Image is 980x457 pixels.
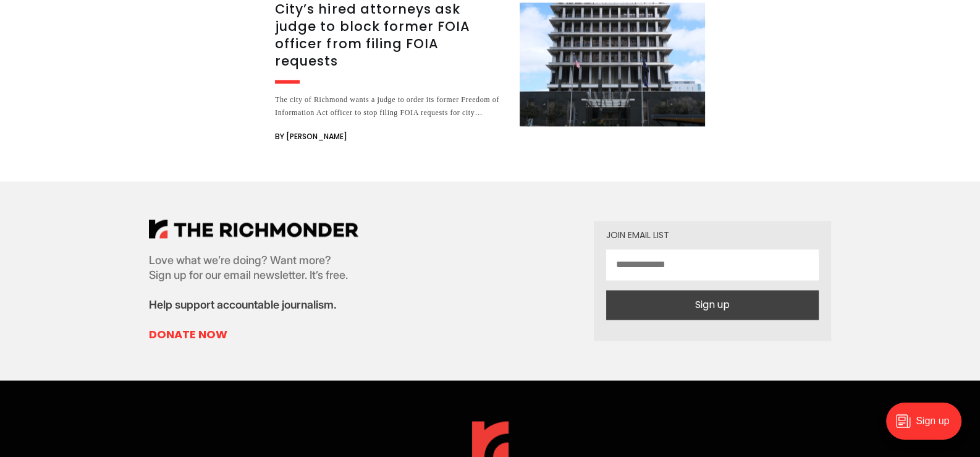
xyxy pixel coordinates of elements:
div: The city of Richmond wants a judge to order its former Freedom of Information Act officer to stop... [275,93,505,119]
p: Help support accountable journalism. [149,297,358,312]
button: Sign up [606,290,819,320]
iframe: portal-trigger [876,396,980,457]
a: City’s hired attorneys ask judge to block former FOIA officer from filing FOIA requests The city ... [275,2,705,144]
p: Love what we’re doing? Want more? Sign up for our email newsletter. It’s free. [149,253,358,283]
h3: City’s hired attorneys ask judge to block former FOIA officer from filing FOIA requests [275,1,505,70]
div: Join email list [606,231,819,239]
a: Donate Now [149,327,358,342]
img: City’s hired attorneys ask judge to block former FOIA officer from filing FOIA requests [520,2,705,126]
img: The Richmonder Logo [149,220,358,238]
span: By [PERSON_NAME] [275,129,347,144]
